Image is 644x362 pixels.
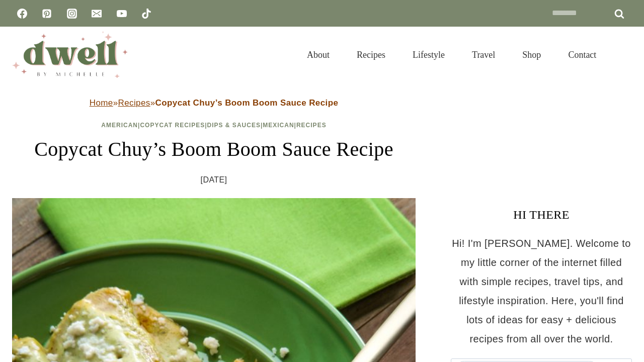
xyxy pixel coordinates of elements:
a: Pinterest [37,4,57,24]
a: American [101,122,138,129]
a: Mexican [263,122,294,129]
a: Recipes [118,98,150,108]
a: About [293,37,343,72]
p: Hi! I'm [PERSON_NAME]. Welcome to my little corner of the internet filled with simple recipes, tr... [451,234,632,348]
time: [DATE] [201,172,227,188]
a: Shop [509,37,554,72]
img: DWELL by michelle [12,32,128,78]
a: Home [90,98,113,108]
a: Recipes [343,37,399,72]
nav: Primary Navigation [293,37,610,72]
a: Copycat Recipes [140,122,205,129]
a: Instagram [62,4,82,24]
a: Travel [458,37,509,72]
a: Contact [554,37,610,72]
span: | | | | [101,122,326,129]
button: View Search Form [615,46,632,63]
h3: HI THERE [451,206,632,224]
a: Lifestyle [399,37,458,72]
a: Facebook [12,4,32,24]
a: Dips & Sauces [207,122,261,129]
a: Recipes [296,122,327,129]
strong: Copycat Chuy’s Boom Boom Sauce Recipe [155,98,339,108]
h1: Copycat Chuy’s Boom Boom Sauce Recipe [12,134,416,164]
a: Email [87,4,107,24]
span: » » [90,98,339,108]
a: YouTube [112,4,132,24]
a: TikTok [136,4,156,24]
